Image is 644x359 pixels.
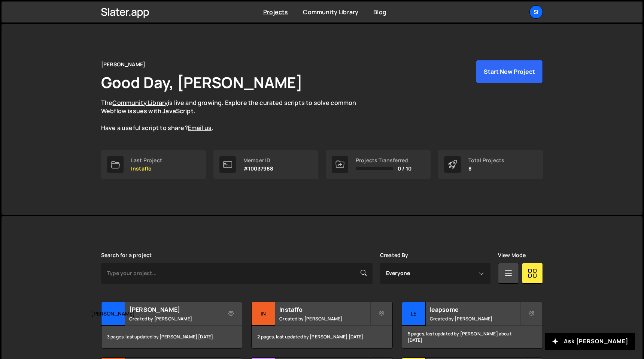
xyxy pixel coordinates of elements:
div: Member ID [243,157,273,163]
a: Last Project Instaffo [101,150,206,179]
a: le leapsome Created by [PERSON_NAME] 5 pages, last updated by [PERSON_NAME] about [DATE] [402,302,543,349]
div: 2 pages, last updated by [PERSON_NAME] [DATE] [252,326,392,348]
div: In [252,302,275,326]
small: Created by [PERSON_NAME] [430,316,520,322]
p: #10037988 [243,166,273,172]
a: Community Library [303,8,358,16]
button: Start New Project [476,60,543,83]
a: SI [529,5,543,19]
small: Created by [PERSON_NAME] [279,316,370,322]
p: The is live and growing. Explore the curated scripts to solve common Webflow issues with JavaScri... [101,99,371,132]
h2: Instaffo [279,305,370,314]
h2: [PERSON_NAME] [129,305,219,314]
button: Ask [PERSON_NAME] [545,333,635,350]
div: [PERSON_NAME] [101,302,125,326]
div: [PERSON_NAME] [101,60,145,69]
label: View Mode [498,252,526,258]
a: Blog [373,8,386,16]
a: In Instaffo Created by [PERSON_NAME] 2 pages, last updated by [PERSON_NAME] [DATE] [251,302,392,349]
div: 5 pages, last updated by [PERSON_NAME] about [DATE] [402,326,543,348]
label: Created By [380,252,408,258]
h1: Good Day, [PERSON_NAME] [101,72,303,93]
a: Email us [188,124,212,132]
span: 0 / 10 [398,166,411,172]
div: le [402,302,426,326]
input: Type your project... [101,263,373,284]
label: Search for a project [101,252,152,258]
div: Last Project [131,157,162,163]
div: Projects Transferred [356,157,411,163]
small: Created by [PERSON_NAME] [129,316,219,322]
div: 3 pages, last updated by [PERSON_NAME] [DATE] [101,326,242,348]
a: Projects [263,8,288,16]
div: Total Projects [468,157,504,163]
p: 8 [468,166,504,172]
a: [PERSON_NAME] [PERSON_NAME] Created by [PERSON_NAME] 3 pages, last updated by [PERSON_NAME] [DATE] [101,302,242,349]
h2: leapsome [430,305,520,314]
p: Instaffo [131,166,162,172]
a: Community Library [112,99,168,107]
